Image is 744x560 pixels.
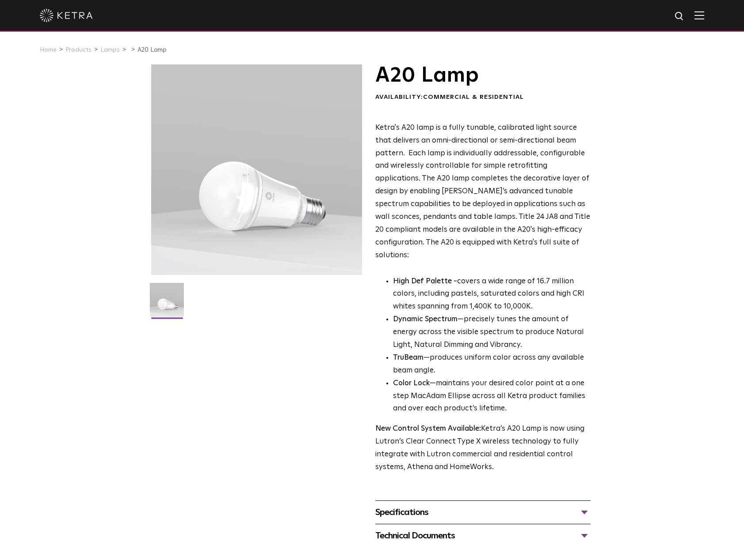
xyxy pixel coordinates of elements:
a: Lamps [100,47,120,53]
li: —maintains your desired color point at a one step MacAdam Ellipse across all Ketra product famili... [393,377,591,416]
img: A20-Lamp-2021-Web-Square [150,283,184,323]
strong: High Def Palette - [393,278,457,285]
img: search icon [674,11,685,22]
p: Ketra’s A20 Lamp is now using Lutron’s Clear Connect Type X wireless technology to fully integrat... [375,423,591,474]
strong: Color Lock [393,380,430,387]
div: Specifications [375,505,591,519]
img: ketra-logo-2019-white [40,9,93,22]
div: Availability: [375,93,591,102]
span: Ketra's A20 lamp is a fully tunable, calibrated light source that delivers an omni-directional or... [375,124,590,259]
span: Commercial & Residential [423,94,524,100]
li: —precisely tunes the amount of energy across the visible spectrum to produce Natural Light, Natur... [393,313,591,352]
strong: TruBeam [393,354,424,361]
a: Products [65,47,92,53]
div: Technical Documents [375,529,591,543]
strong: New Control System Available: [375,425,481,432]
li: —produces uniform color across any available beam angle. [393,352,591,377]
strong: Dynamic Spectrum [393,316,458,323]
a: Home [40,47,57,53]
img: Hamburger%20Nav.svg [694,11,704,19]
h1: A20 Lamp [375,64,591,86]
a: A20 Lamp [137,47,167,53]
p: covers a wide range of 16.7 million colors, including pastels, saturated colors and high CRI whit... [393,275,591,314]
